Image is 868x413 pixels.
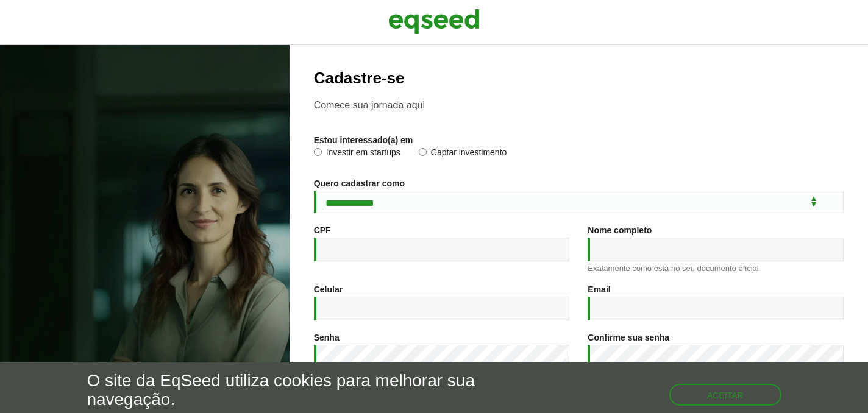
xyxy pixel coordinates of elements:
[314,148,400,160] label: Investir em startups
[588,226,652,235] label: Nome completo
[669,384,781,406] button: Aceitar
[314,226,331,235] label: CPF
[588,333,669,342] label: Confirme sua senha
[314,179,405,188] label: Quero cadastrar como
[314,285,343,294] label: Celular
[388,6,480,37] img: EqSeed Logo
[87,372,503,409] h5: O site da EqSeed utiliza cookies para melhorar sua navegação.
[314,69,844,87] h2: Cadastre-se
[419,148,507,160] label: Captar investimento
[588,264,844,272] div: Exatamente como está no seu documento oficial
[314,99,844,111] p: Comece sua jornada aqui
[588,285,610,294] label: Email
[314,148,322,156] input: Investir em startups
[314,333,340,342] label: Senha
[314,136,413,144] label: Estou interessado(a) em
[419,148,427,156] input: Captar investimento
